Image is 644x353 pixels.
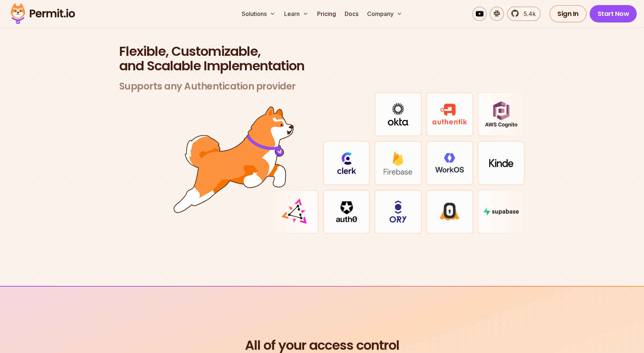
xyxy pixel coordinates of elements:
[314,7,339,21] a: Pricing
[519,9,536,18] span: 5.4k
[119,44,525,59] span: Flexible, Customizable,
[113,338,531,353] span: All of your access control
[590,5,637,22] a: Start Now
[239,7,278,21] button: Solutions
[119,80,525,92] h3: Supports any Authentication provider
[507,7,541,21] a: 5.4k
[7,1,78,26] img: Permit logo
[549,5,587,22] a: Sign In
[342,7,361,21] a: Docs
[281,7,311,21] button: Learn
[364,7,405,21] button: Company
[119,44,525,73] h2: and Scalable Implementation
